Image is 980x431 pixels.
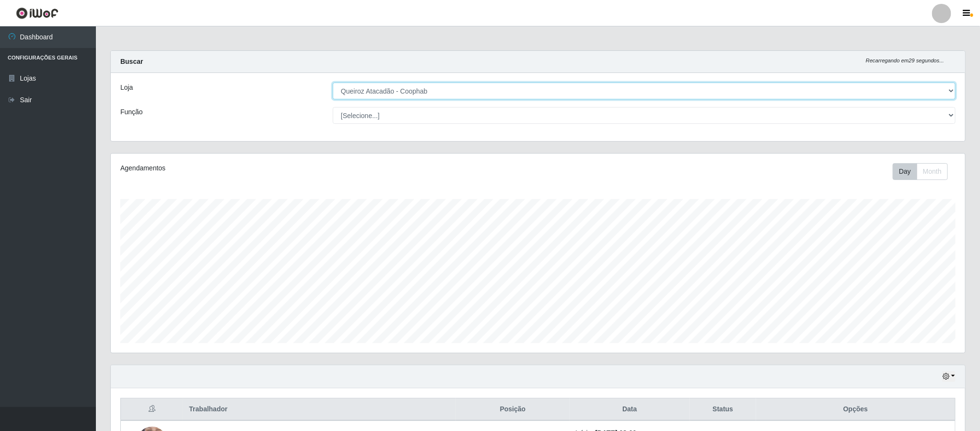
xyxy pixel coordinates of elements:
div: Agendamentos [120,163,460,173]
th: Trabalhador [183,398,455,421]
label: Função [120,107,143,117]
th: Status [690,398,757,421]
strong: Buscar [120,58,143,65]
th: Posição [456,398,570,421]
div: Toolbar with button groups [893,163,956,180]
button: Day [893,163,917,180]
button: Month [917,163,948,180]
label: Loja [120,83,133,93]
img: CoreUI Logo [16,7,58,19]
div: First group [893,163,948,180]
i: Recarregando em 29 segundos... [866,58,944,63]
th: Opções [756,398,955,421]
th: Data [570,398,689,421]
